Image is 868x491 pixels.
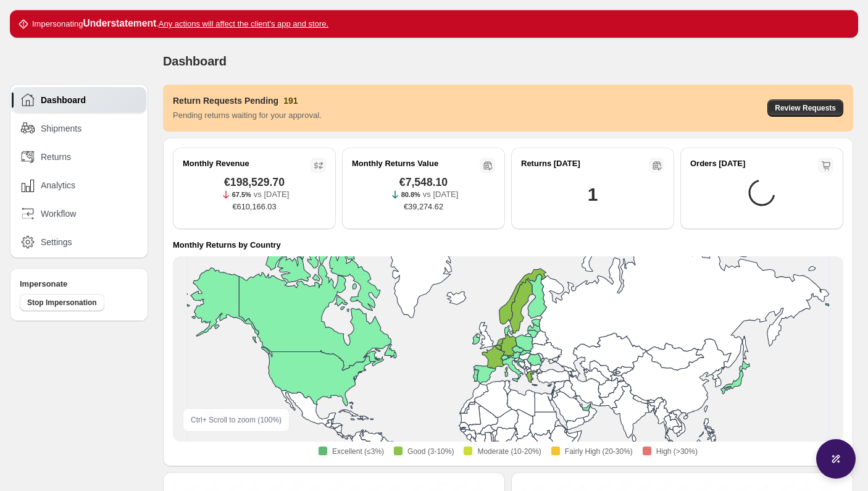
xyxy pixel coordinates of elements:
p: Impersonating . [32,17,328,30]
h4: Monthly Returns by Country [173,239,281,251]
span: Workflow [41,208,76,220]
span: Moderate (10-20%) [477,447,541,456]
span: Good (3-10%) [407,447,454,456]
h2: Orders [DATE] [690,157,745,170]
span: 80.8% [401,191,420,198]
h3: 191 [283,94,298,107]
h2: Monthly Returns Value [352,157,438,170]
span: Shipments [41,122,81,135]
span: Settings [41,236,72,248]
h1: 1 [588,182,598,207]
button: Review Requests [767,99,843,117]
span: €198,529.70 [224,176,285,188]
span: 67.5% [232,191,251,198]
strong: Understatement [83,18,156,28]
span: €7,548.10 [399,176,448,188]
div: Ctrl + Scroll to zoom ( 100 %) [183,408,290,432]
h4: Impersonate [20,278,138,290]
span: Returns [41,151,71,163]
span: €39,274.62 [404,201,443,213]
p: Pending returns waiting for your approval. [173,109,322,122]
button: Stop Impersonation [20,294,104,311]
h2: Monthly Revenue [183,157,249,170]
h2: Returns [DATE] [521,157,580,170]
h3: Return Requests Pending [173,94,278,107]
span: Excellent (≤3%) [332,447,384,456]
span: Fairly High (20-30%) [565,447,633,456]
span: Review Requests [775,103,836,113]
span: Dashboard [163,54,227,68]
p: vs [DATE] [423,188,459,201]
span: €610,166.03 [232,201,276,213]
span: Dashboard [41,94,86,106]
span: High (>30%) [656,447,698,456]
u: Any actions will affect the client's app and store. [159,19,328,28]
span: Stop Impersonation [27,298,97,308]
span: Analytics [41,179,75,191]
p: vs [DATE] [254,188,290,201]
